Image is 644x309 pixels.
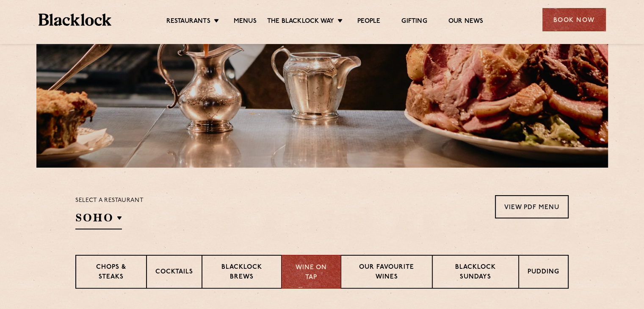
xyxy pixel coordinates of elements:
p: Chops & Steaks [85,263,138,283]
p: Pudding [528,268,559,278]
a: Gifting [401,17,427,27]
p: Our favourite wines [350,263,423,283]
a: Restaurants [166,17,210,27]
a: Our News [448,17,484,27]
div: Book Now [542,8,606,31]
p: Cocktails [155,268,193,278]
img: BL_Textured_Logo-footer-cropped.svg [39,14,112,26]
a: View PDF Menu [495,195,569,218]
p: Blacklock Brews [211,263,273,283]
a: People [357,17,380,27]
p: Select a restaurant [75,195,144,206]
a: The Blacklock Way [267,17,334,27]
a: Menus [234,17,257,27]
p: Blacklock Sundays [441,263,510,283]
h2: SOHO [75,210,122,229]
p: Wine on Tap [290,263,332,282]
